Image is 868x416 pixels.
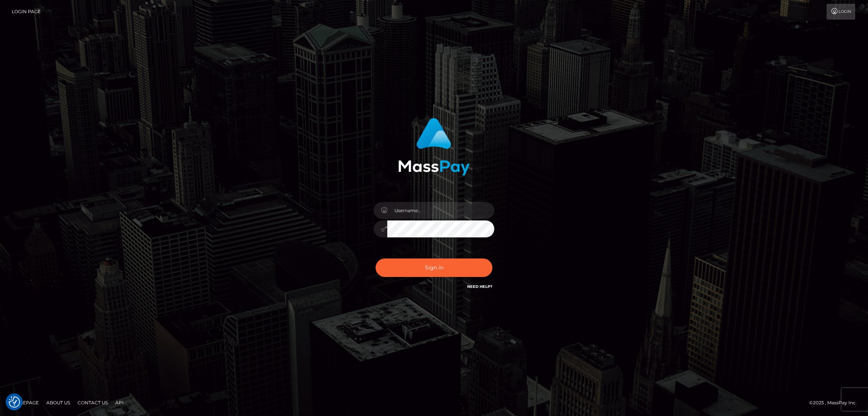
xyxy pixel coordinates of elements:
[809,399,862,407] div: © 2025 , MassPay Inc.
[376,258,492,277] button: Sign in
[43,397,73,408] a: About Us
[75,397,111,408] a: Contact Us
[398,118,470,176] img: MassPay Login
[112,397,127,408] a: API
[467,284,492,289] a: Need Help?
[9,396,20,408] img: Revisit consent button
[8,397,42,408] a: Homepage
[387,202,494,219] input: Username...
[9,396,20,408] button: Consent Preferences
[827,4,855,20] a: Login
[12,4,41,20] a: Login Page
